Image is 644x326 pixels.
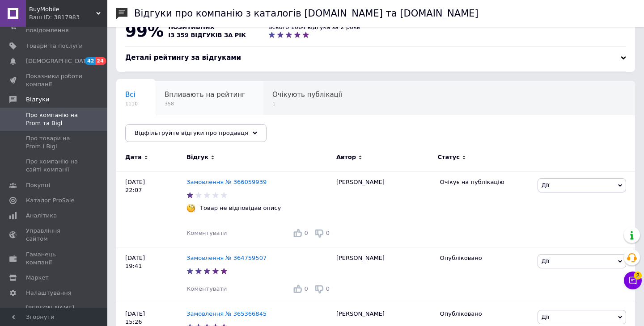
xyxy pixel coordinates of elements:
div: Деталі рейтингу за відгуками [125,53,626,63]
span: Гаманець компанії [26,251,83,267]
span: 1 [272,100,342,107]
div: Товар не відповідав опису [198,204,283,212]
div: Ваш ID: 3817983 [29,13,107,21]
a: Замовлення № 365366845 [186,310,267,317]
span: Відфільтруйте відгуки про продавця [135,130,248,136]
span: Відгуки [26,96,49,104]
span: Коментувати [186,230,227,236]
span: 99% [125,22,164,40]
div: [DATE] 19:41 [116,247,186,303]
span: 0 [326,285,330,292]
span: Всі [125,91,136,99]
span: Автор [336,153,356,161]
a: Замовлення № 364759507 [186,255,267,261]
div: Очікує на публікацію [440,178,530,186]
div: Опубліковані без коментаря [116,115,234,149]
span: Про компанію на Prom та Bigl [26,111,83,127]
img: :face_with_monocle: [186,204,195,213]
span: Показники роботи компанії [26,72,83,88]
span: Про компанію на сайті компанії [26,158,83,174]
span: 0 [326,230,330,236]
span: Дії [542,258,549,264]
span: Очікують публікації [272,91,342,99]
span: Покупці [26,181,50,189]
button: Чат з покупцем2 [624,272,642,289]
span: Статус [437,153,460,161]
div: Коментувати [186,285,227,293]
span: 2 [634,272,642,280]
span: 0 [304,230,308,236]
span: із 359 відгуків за рік [168,32,246,38]
span: 0 [304,285,308,292]
span: Каталог ProSale [26,196,74,205]
span: Дії [542,182,549,188]
span: BuyMobile [29,5,96,13]
div: Всього 1064 відгука за 2 роки [268,23,360,31]
div: Опубліковано [440,310,530,318]
span: Про товари на Prom і Bigl [26,134,83,150]
span: 24 [95,57,106,65]
span: 358 [165,100,246,107]
div: Коментувати [186,229,227,237]
span: [DEMOGRAPHIC_DATA] [26,57,92,65]
div: Опубліковано [440,254,530,262]
span: Дії [542,313,549,320]
span: Дата [125,153,142,161]
a: Замовлення № 366059939 [186,179,267,185]
span: 1110 [125,100,138,107]
div: [PERSON_NAME] [332,247,436,303]
div: [PERSON_NAME] [332,171,436,247]
span: Управління сайтом [26,227,83,243]
span: Впливають на рейтинг [165,91,246,99]
span: Коментувати [186,285,227,292]
span: Аналітика [26,212,57,220]
span: Опубліковані без комен... [125,125,216,133]
h1: Відгуки про компанію з каталогів [DOMAIN_NAME] та [DOMAIN_NAME] [134,8,479,19]
span: Налаштування [26,289,72,297]
span: Товари та послуги [26,42,83,50]
span: Маркет [26,274,49,282]
span: Відгук [186,153,208,161]
span: 42 [85,57,95,65]
span: Деталі рейтингу за відгуками [125,54,241,62]
div: [DATE] 22:07 [116,171,186,247]
span: позитивних [168,24,215,30]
